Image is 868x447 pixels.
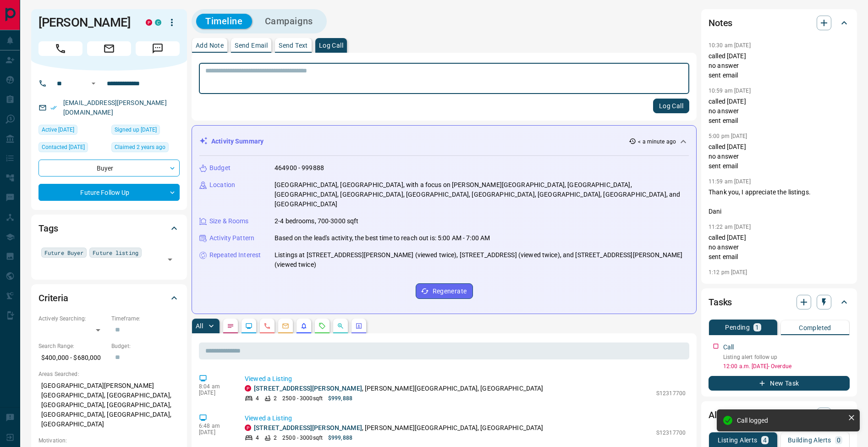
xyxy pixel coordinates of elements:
[274,394,277,403] p: 2
[111,342,180,350] p: Budget:
[709,133,747,139] p: 5:00 pm [DATE]
[638,138,676,146] p: < a minute ago
[264,322,271,330] svg: Calls
[196,14,252,29] button: Timeline
[38,142,107,155] div: Tue Jul 22 2025
[709,224,751,230] p: 11:22 am [DATE]
[274,434,277,442] p: 2
[245,414,686,423] p: Viewed a Listing
[63,99,167,116] a: [EMAIL_ADDRESS][PERSON_NAME][DOMAIN_NAME]
[355,322,363,330] svg: Agent Actions
[723,353,850,361] p: Listing alert follow up
[38,221,58,236] h2: Tags
[87,41,131,56] span: Email
[199,423,231,429] p: 6:48 am
[254,384,544,393] p: , [PERSON_NAME][GEOGRAPHIC_DATA], [GEOGRAPHIC_DATA]
[709,408,732,422] h2: Alerts
[763,437,767,443] p: 4
[282,394,323,403] p: 2500 - 3000 sqft
[38,350,107,365] p: $400,000 - $680,000
[93,248,138,257] span: Future listing
[146,19,152,26] div: property.ca
[50,105,57,111] svg: Email Verified
[38,41,82,56] span: Call
[209,233,254,243] p: Activity Pattern
[155,19,161,26] div: condos.ca
[245,425,251,431] div: property.ca
[416,283,473,299] button: Regenerate
[111,315,180,323] p: Timeframe:
[282,322,289,330] svg: Emails
[709,291,850,313] div: Tasks
[115,125,157,134] span: Signed up [DATE]
[209,180,235,190] p: Location
[709,404,850,426] div: Alerts
[199,383,231,390] p: 8:04 am
[111,125,180,138] div: Sat Oct 15 2022
[319,42,343,49] p: Log Call
[837,437,841,443] p: 0
[709,269,747,276] p: 1:12 pm [DATE]
[709,295,732,309] h2: Tasks
[38,315,107,323] p: Actively Searching:
[38,184,180,201] div: Future Follow Up
[709,42,751,49] p: 10:30 am [DATE]
[115,143,165,152] span: Claimed 2 years ago
[709,233,850,262] p: called [DATE] no answer sent email
[88,78,99,89] button: Open
[44,248,83,257] span: Future Buyer
[38,436,180,445] p: Motivation:
[328,394,352,403] p: $999,888
[254,423,544,433] p: , [PERSON_NAME][GEOGRAPHIC_DATA], [GEOGRAPHIC_DATA]
[164,253,176,266] button: Open
[254,424,362,431] a: [STREET_ADDRESS][PERSON_NAME]
[723,362,850,370] p: 12:00 a.m. [DATE] - Overdue
[709,12,850,34] div: Notes
[209,216,249,226] p: Size & Rooms
[209,163,231,173] p: Budget
[275,216,359,226] p: 2-4 bedrooms, 700-3000 sqft
[38,160,180,177] div: Buyer
[254,385,362,392] a: [STREET_ADDRESS][PERSON_NAME]
[245,374,686,384] p: Viewed a Listing
[788,437,831,443] p: Building Alerts
[737,417,844,424] div: Call logged
[709,16,732,30] h2: Notes
[256,394,259,403] p: 4
[211,137,264,146] p: Activity Summary
[319,322,326,330] svg: Requests
[245,322,253,330] svg: Lead Browsing Activity
[709,51,850,80] p: called [DATE] no answer sent email
[38,15,132,30] h1: [PERSON_NAME]
[656,389,686,397] p: S12317700
[709,188,850,216] p: Thank you, I appreciate the listings. Dani
[42,125,74,134] span: Active [DATE]
[256,14,322,29] button: Campaigns
[38,287,180,309] div: Criteria
[300,322,308,330] svg: Listing Alerts
[755,324,759,331] p: 1
[38,342,107,350] p: Search Range:
[196,323,203,329] p: All
[275,180,689,209] p: [GEOGRAPHIC_DATA], [GEOGRAPHIC_DATA], with a focus on [PERSON_NAME][GEOGRAPHIC_DATA], [GEOGRAPHIC...
[709,142,850,171] p: called [DATE] no answer sent email
[38,378,180,432] p: [GEOGRAPHIC_DATA][PERSON_NAME][GEOGRAPHIC_DATA], [GEOGRAPHIC_DATA], [GEOGRAPHIC_DATA], [GEOGRAPHI...
[245,385,251,392] div: property.ca
[235,42,268,49] p: Send Email
[199,429,231,436] p: [DATE]
[328,434,352,442] p: $999,888
[42,143,85,152] span: Contacted [DATE]
[723,342,734,352] p: Call
[256,434,259,442] p: 4
[199,133,689,150] div: Activity Summary< a minute ago
[38,125,107,138] div: Sun Aug 10 2025
[136,41,180,56] span: Message
[337,322,344,330] svg: Opportunities
[725,324,750,331] p: Pending
[38,217,180,239] div: Tags
[275,163,324,173] p: 464900 - 999888
[709,376,850,391] button: New Task
[718,437,758,443] p: Listing Alerts
[709,178,751,185] p: 11:59 am [DATE]
[799,325,831,331] p: Completed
